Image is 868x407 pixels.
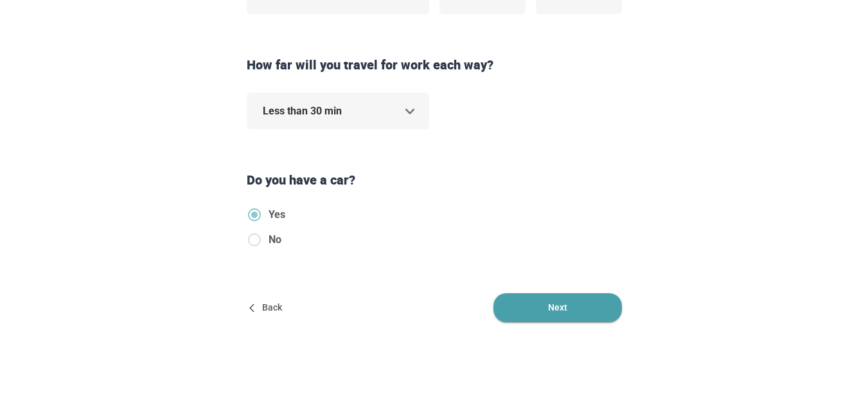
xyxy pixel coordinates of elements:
span: Yes [269,207,285,222]
div: hasCar [247,207,296,257]
div: How far will you travel for work each way? [242,56,627,75]
button: Back [247,293,288,322]
span: No [269,232,281,248]
div: Less than 30 min [247,93,429,129]
div: Do you have a car? [242,171,627,190]
button: Next [493,293,622,322]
